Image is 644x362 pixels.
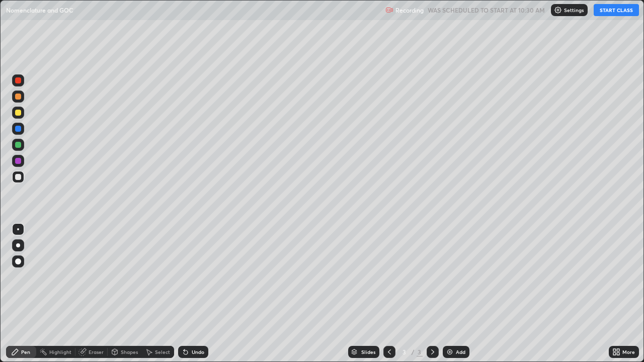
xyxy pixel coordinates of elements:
div: 3 [399,349,410,355]
p: Nomenclature and GOC [6,6,73,14]
div: Eraser [89,349,104,354]
div: Undo [192,349,204,354]
img: add-slide-button [446,348,454,356]
p: Recording [395,7,424,14]
div: More [622,349,635,354]
div: Pen [21,349,30,354]
div: Shapes [121,349,138,354]
img: class-settings-icons [554,6,562,14]
div: / [412,349,415,355]
div: Slides [361,349,375,354]
img: recording.375f2c34.svg [385,6,393,14]
div: Highlight [49,349,71,354]
button: START CLASS [594,4,639,16]
div: Add [456,349,465,354]
div: 3 [417,347,423,356]
h5: WAS SCHEDULED TO START AT 10:30 AM [428,6,545,15]
div: Select [155,349,170,354]
p: Settings [564,8,584,13]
